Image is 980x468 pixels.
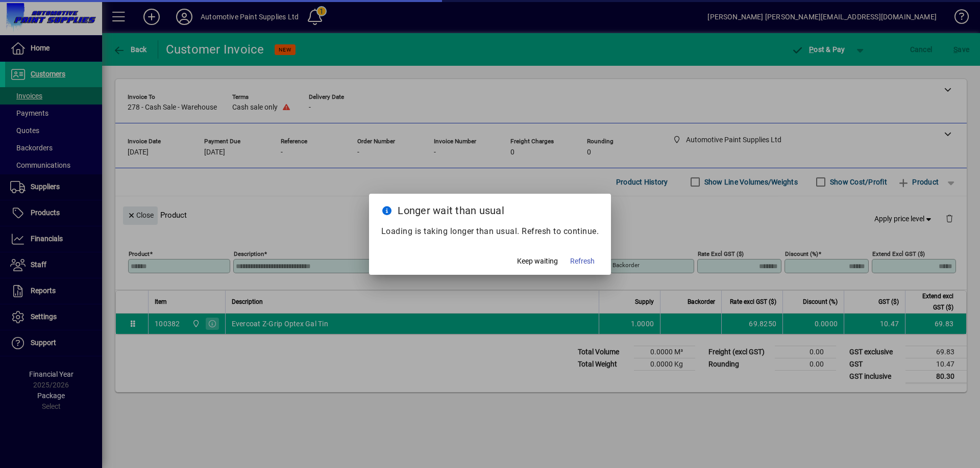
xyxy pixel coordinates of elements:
button: Keep waiting [513,252,562,271]
span: Refresh [570,256,595,267]
p: Loading is taking longer than usual. Refresh to continue. [381,225,599,238]
span: Longer wait than usual [398,204,504,217]
button: Refresh [566,252,599,271]
span: Keep waiting [517,256,558,267]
